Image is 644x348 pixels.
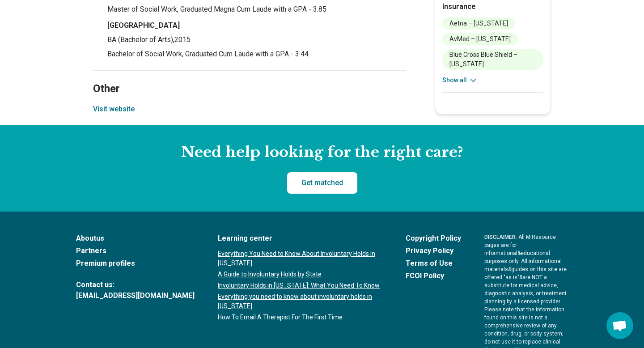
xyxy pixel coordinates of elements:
a: Aboutus [76,233,195,244]
a: Learning center [218,233,382,244]
a: Partners [76,246,195,256]
a: FCOI Policy [406,271,461,281]
span: Contact us: [76,280,195,290]
a: Terms of Use [406,258,461,269]
h4: [GEOGRAPHIC_DATA] [107,20,406,31]
li: Aetna – [US_STATE] [442,17,515,30]
div: Open chat [606,312,633,339]
span: DISCLAIMER [484,234,516,240]
button: Visit website [93,104,135,115]
p: BA (Bachelor of Arts) , 2015 [107,34,406,45]
p: Master of Social Work, Graduated Magna Cum Laude with a GPA - 3.85 [107,4,406,15]
h2: Need help looking for the right care? [7,143,637,162]
h2: Other [93,60,406,97]
a: Everything you need to know about involuntary holds in [US_STATE] [218,292,382,311]
a: A Guide to Involuntary Holds by State [218,270,382,279]
a: Premium profiles [76,258,195,269]
p: Bachelor of Social Work, Graduated Cum Laude with a GPA - 3.44 [107,49,406,59]
a: Everything You Need to Know About Involuntary Holds in [US_STATE] [218,249,382,268]
a: Privacy Policy [406,246,461,256]
a: How To Email A Therapist For The First Time [218,313,382,322]
a: Involuntary Holds in [US_STATE]: What You Need To Know [218,281,382,290]
li: AvMed – [US_STATE] [442,33,518,45]
button: Show all [442,76,478,85]
a: Get matched [287,172,357,194]
a: [EMAIL_ADDRESS][DOMAIN_NAME] [76,290,195,301]
a: Copyright Policy [406,233,461,244]
h2: Insurance [442,1,543,12]
li: Blue Cross Blue Shield – [US_STATE] [442,49,543,70]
